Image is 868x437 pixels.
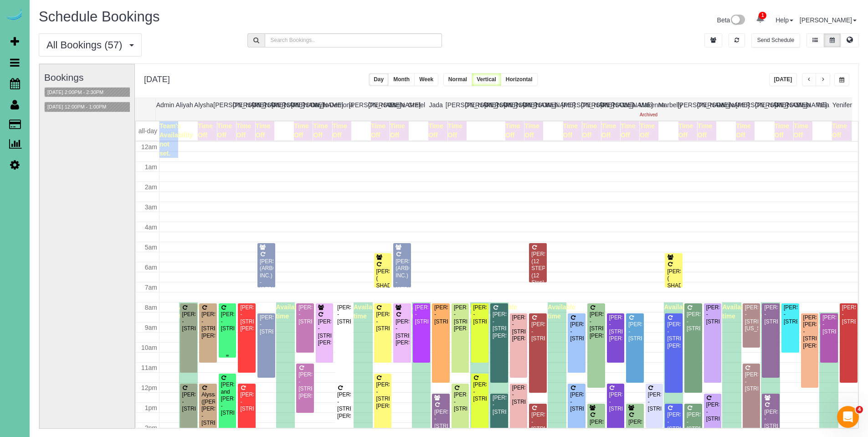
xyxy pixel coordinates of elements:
[473,304,487,325] div: [PERSON_NAME] - [STREET_ADDRESS]
[667,268,681,325] div: [PERSON_NAME] ( SHADOW RIDGE DENTAL) - [STREET_ADDRESS][PERSON_NAME]
[201,391,215,427] div: Alyssa ([PERSON_NAME]) [PERSON_NAME] - [STREET_ADDRESS]
[5,9,24,22] a: Automaid Logo
[465,98,484,120] th: [PERSON_NAME]
[376,311,390,332] div: [PERSON_NAME] - [STREET_ADDRESS]
[775,98,794,120] th: [PERSON_NAME]
[755,98,774,120] th: [PERSON_NAME]
[639,98,658,120] th: Makenna
[145,183,157,191] span: 2am
[453,304,467,333] div: [PERSON_NAME] - [STREET_ADDRESS][PERSON_NAME]
[609,391,623,412] div: [PERSON_NAME] - [STREET_ADDRESS]
[182,311,196,332] div: [PERSON_NAME] - [STREET_ADDRESS]
[470,303,498,320] span: Available time
[822,314,836,335] div: [PERSON_NAME] - [STREET_ADDRESS]
[832,98,852,120] th: Yenifer
[265,33,442,47] input: Search Bookings..
[706,401,720,422] div: [PERSON_NAME] - [STREET_ADDRESS]
[489,303,517,320] span: Available time
[298,304,312,325] div: [PERSON_NAME] - [STREET_ADDRESS]
[443,73,472,86] button: Normal
[639,112,658,118] div: Archived
[658,98,678,120] th: Marbelly
[745,371,759,392] div: [PERSON_NAME] - [STREET_ADDRESS]
[570,391,584,412] div: [PERSON_NAME] - [STREET_ADDRESS]
[182,391,196,412] div: [PERSON_NAME] - [STREET_ADDRESS]
[730,15,745,26] img: New interface
[145,284,157,291] span: 7am
[794,98,813,120] th: Siara
[395,318,409,347] div: [PERSON_NAME] - [STREET_ADDRESS][PERSON_NAME]
[761,303,789,320] span: Available time
[194,98,213,120] th: Alysha
[276,303,304,320] span: Available time
[414,73,438,86] button: Week
[201,311,215,339] div: [PERSON_NAME] - [STREET_ADDRESS][PERSON_NAME]
[472,73,501,86] button: Vertical
[272,98,291,120] th: [PERSON_NAME]
[145,203,157,211] span: 3am
[145,324,157,331] span: 9am
[39,9,159,25] span: Schedule Bookings
[213,98,232,120] th: [PERSON_NAME]
[686,411,700,432] div: [PERSON_NAME] - [STREET_ADDRESS]
[620,98,639,120] th: Lola
[434,304,448,325] div: [PERSON_NAME] - [STREET_ADDRESS]
[764,409,778,430] div: [PERSON_NAME] - [STREET_ADDRESS]
[819,313,847,330] span: Available time
[221,311,235,332] div: [PERSON_NAME] - [STREET_ADDRESS]
[717,16,745,24] a: Beta
[141,344,157,351] span: 10am
[759,12,766,19] span: 1
[368,98,387,120] th: [PERSON_NAME]
[240,391,254,412] div: [PERSON_NAME] - [STREET_ADDRESS]
[697,98,716,120] th: [PERSON_NAME]
[354,303,381,320] span: Available time
[589,311,603,339] div: [PERSON_NAME] - [STREET_ADDRESS][PERSON_NAME]
[722,303,750,320] span: Available time
[667,321,681,349] div: [PERSON_NAME] - [STREET_ADDRESS][PERSON_NAME]
[856,406,863,413] span: 4
[776,16,793,24] a: Help
[145,424,157,432] span: 2pm
[376,381,390,410] div: [PERSON_NAME] - [STREET_ADDRESS][PERSON_NAME]
[609,314,623,343] div: [PERSON_NAME] - [STREET_ADDRESS][PERSON_NAME]
[310,98,329,120] th: Daylin
[45,102,109,112] button: [DATE] 12:00PM - 1:00PM
[837,406,859,428] iframe: Intercom live chat
[46,39,127,51] span: All Bookings (57)
[512,314,526,343] div: [PERSON_NAME] - [STREET_ADDRESS][PERSON_NAME]
[716,98,735,120] th: Reinier
[395,258,409,293] div: [PERSON_NAME] (ARBORSYSTEMS INC.) - [STREET_ADDRESS]
[492,395,506,416] div: [PERSON_NAME] - [STREET_ADDRESS]
[803,314,817,349] div: [PERSON_NAME] [PERSON_NAME] - [STREET_ADDRESS][PERSON_NAME]
[376,268,390,325] div: [PERSON_NAME] ( SHADOW RIDGE DENTAL) - [STREET_ADDRESS][PERSON_NAME]
[407,98,426,120] th: Gretel
[175,98,194,120] th: Aliyah
[145,244,157,251] span: 5am
[531,321,545,342] div: [PERSON_NAME] - [STREET_ADDRESS]
[813,98,832,120] th: Talia
[531,411,545,432] div: [PERSON_NAME] - [STREET_ADDRESS]
[252,98,271,120] th: [PERSON_NAME]
[600,98,619,120] th: [PERSON_NAME]
[387,98,406,120] th: Esme
[745,304,759,333] div: [PERSON_NAME] - [STREET_ADDRESS][US_STATE]
[259,314,273,335] div: [PERSON_NAME] - [STREET_ADDRESS]
[233,98,252,120] th: [PERSON_NAME]
[678,98,697,120] th: [PERSON_NAME]
[369,73,389,86] button: Day
[329,98,349,120] th: Demona
[349,98,368,120] th: [PERSON_NAME]
[686,311,700,332] div: [PERSON_NAME] - [STREET_ADDRESS]
[548,303,575,320] span: Available time
[145,304,157,311] span: 8am
[45,88,106,97] button: [DATE] 2:00PM - 2:30PM
[145,404,157,411] span: 1pm
[751,9,769,29] a: 1
[842,304,856,325] div: [PERSON_NAME] - [STREET_ADDRESS]
[501,73,538,86] button: Horizontal
[628,321,642,342] div: [PERSON_NAME] - [STREET_ADDRESS]
[492,311,506,339] div: [PERSON_NAME] - [STREET_ADDRESS][PERSON_NAME]
[764,304,778,325] div: [PERSON_NAME] - [STREET_ADDRESS]
[523,98,542,120] th: [PERSON_NAME]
